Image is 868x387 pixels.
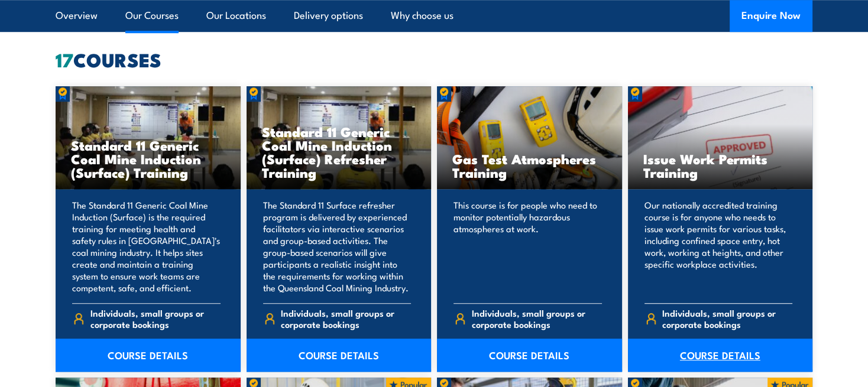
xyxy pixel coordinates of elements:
a: COURSE DETAILS [628,339,813,372]
p: The Standard 11 Surface refresher program is delivered by experienced facilitators via interactiv... [263,199,412,294]
h2: COURSES [56,51,812,67]
h3: Issue Work Permits Training [643,152,798,179]
p: The Standard 11 Generic Coal Mine Induction (Surface) is the required training for meeting health... [72,199,221,294]
span: Individuals, small groups or corporate bookings [662,307,792,330]
span: Individuals, small groups or corporate bookings [281,307,411,330]
h3: Standard 11 Generic Coal Mine Induction (Surface) Training [71,138,225,179]
span: Individuals, small groups or corporate bookings [472,307,602,330]
a: COURSE DETAILS [247,339,432,372]
a: COURSE DETAILS [437,339,622,372]
p: This course is for people who need to monitor potentially hazardous atmospheres at work. [454,199,602,294]
h3: Gas Test Atmospheres Training [452,152,607,179]
strong: 17 [56,44,73,74]
h3: Standard 11 Generic Coal Mine Induction (Surface) Refresher Training [262,125,416,179]
a: COURSE DETAILS [56,339,241,372]
p: Our nationally accredited training course is for anyone who needs to issue work permits for vario... [644,199,793,294]
span: Individuals, small groups or corporate bookings [90,307,221,330]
